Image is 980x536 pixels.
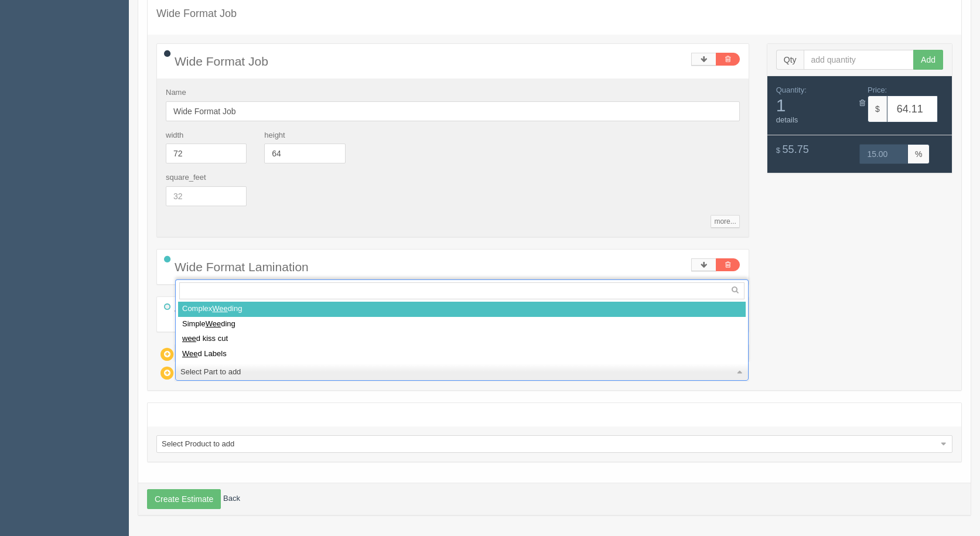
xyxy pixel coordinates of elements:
span: Wee [206,319,221,328]
div: d kiss cut [178,332,746,347]
div: d Labels [178,347,746,362]
div: Simple ding [178,317,746,332]
span: Wee [182,349,198,358]
span: wee [182,334,196,343]
span: Wee [212,304,228,313]
div: Complex ding [178,302,746,317]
